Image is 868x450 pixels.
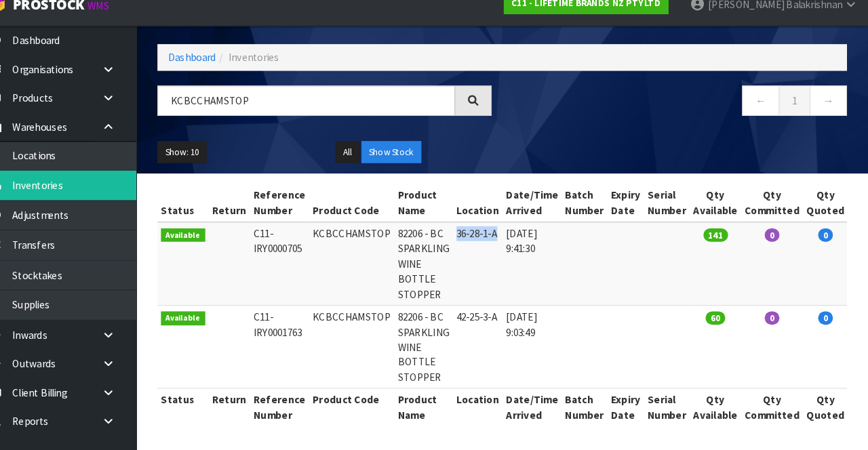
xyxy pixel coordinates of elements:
[517,8,675,30] a: C11 - LIFETIME BRANDS NZ PTY LTD
[468,230,516,311] td: 36-28-1-A
[746,194,806,230] th: Qty Committed
[412,194,468,230] th: Product Name
[233,194,273,230] th: Return
[526,99,848,132] nav: Page navigation
[812,99,848,128] a: →
[746,391,806,427] th: Qty Committed
[516,230,573,311] td: [DATE] 9:41:30
[617,194,652,230] th: Expiry Date
[516,311,573,391] td: [DATE] 9:03:49
[412,230,468,311] td: 82206 - BC SPARKLING WINE BOTTLE STOPPER
[468,311,516,391] td: 42-25-3-A
[820,237,834,249] span: 0
[516,391,573,427] th: Date/Time Arrived
[273,311,330,391] td: C11-IRY0001763
[696,391,746,427] th: Qty Available
[20,12,37,28] img: cube-alt.png
[806,194,849,230] th: Qty Quoted
[711,316,730,329] span: 60
[273,194,330,230] th: Reference Number
[330,230,412,311] td: KCBCCHAMSTOP
[186,237,229,250] span: Available
[713,14,787,26] span: [PERSON_NAME]
[412,311,468,391] td: 82206 - BC SPARKLING WINE BOTTLE STOPPER
[782,99,812,128] a: 1
[183,152,231,174] button: Show: 10
[768,237,783,249] span: 0
[617,391,652,427] th: Expiry Date
[652,391,696,427] th: Serial Number
[524,13,668,24] strong: C11 - LIFETIME BRANDS NZ PTY LTD
[768,316,783,329] span: 0
[468,194,516,230] th: Location
[412,391,468,427] th: Product Name
[186,316,229,330] span: Available
[330,194,412,230] th: Product Code
[573,391,617,427] th: Batch Number
[380,152,437,174] button: Show Stock
[183,391,233,427] th: Status
[789,14,843,26] span: Balakrishnan
[820,316,834,329] span: 0
[273,391,330,427] th: Reference Number
[516,194,573,230] th: Date/Time Arrived
[233,391,273,427] th: Return
[573,194,617,230] th: Batch Number
[183,194,233,230] th: Status
[252,65,300,78] span: Inventories
[806,391,849,427] th: Qty Quoted
[330,391,412,427] th: Product Code
[183,99,470,128] input: Search inventories
[193,65,239,78] a: Dashboard
[43,12,113,29] span: ProStock
[355,152,378,174] button: All
[468,391,516,427] th: Location
[273,230,330,311] td: C11-IRY0000705
[747,99,783,128] a: ←
[709,237,733,249] span: 141
[652,194,696,230] th: Serial Number
[115,15,136,28] small: WMS
[330,311,412,391] td: KCBCCHAMSTOP
[696,194,746,230] th: Qty Available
